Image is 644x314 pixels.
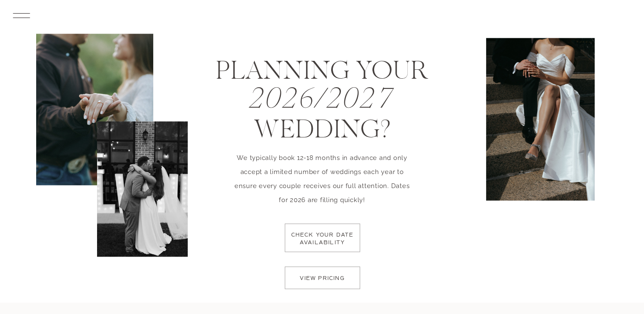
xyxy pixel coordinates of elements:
a: check your date availability [289,231,356,257]
a: view pricing [292,275,352,287]
p: 2026/2027 [178,84,464,111]
p: We typically book 12-18 months in advance and only accept a limited number of weddings each year ... [230,151,414,186]
p: Planning your wedding? [165,58,480,153]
